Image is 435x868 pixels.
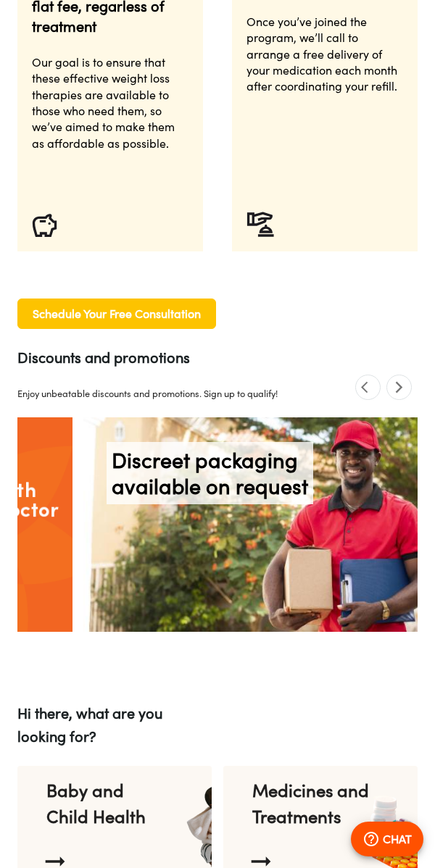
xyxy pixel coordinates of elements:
button: CHAT [351,822,423,856]
button: Schedule Your Free Consultation [17,299,216,329]
span: next [386,375,412,400]
span: Our goal is to ensure that these effective weight loss therapies are available to those who need ... [32,55,175,151]
a: Schedule Your Free Consultation [17,306,216,318]
span: Schedule Your Free Consultation [33,304,201,324]
span: Discreet packaging available on request [112,447,308,499]
span: Enjoy unbeatable discounts and promotions. Sign up to qualify! [17,388,278,399]
p: Discounts and promotions [17,346,278,370]
p: Baby and Child Health [46,777,165,830]
p: CHAT [383,830,412,848]
p: Medicines and Treatments [252,777,370,830]
span: Once you’ve joined the program, we’ll call to arrange a free delivery of your medication each mon... [246,14,397,94]
p: Hi there, what are you looking for? [17,702,418,748]
span: previous [355,375,381,400]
